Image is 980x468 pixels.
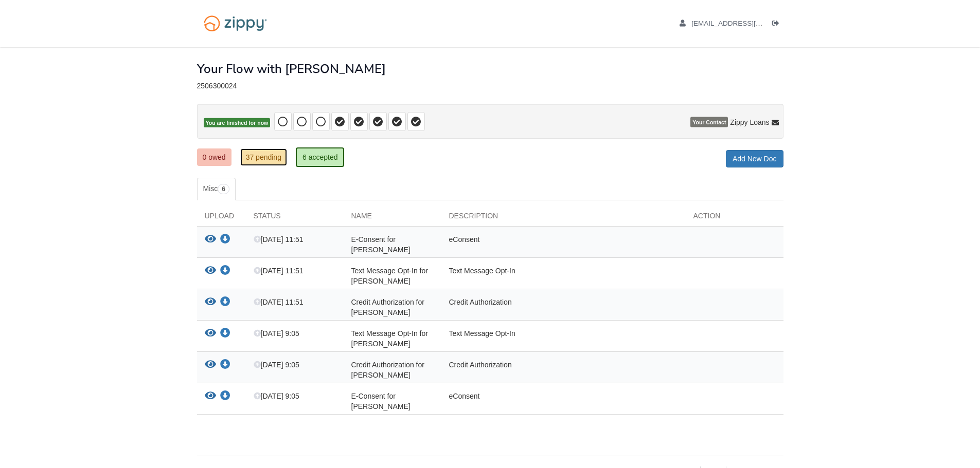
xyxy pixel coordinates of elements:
[680,20,810,30] a: edit profile
[220,361,230,369] a: Download Credit Authorization for Kelsey Smith
[772,20,783,30] a: Log out
[254,392,299,400] span: [DATE] 9:05
[351,235,411,254] span: E-Consent for [PERSON_NAME]
[220,298,230,307] a: Download Credit Authorization for Stephen Cataline
[220,236,230,244] a: Download E-Consent for Stephen Cataline
[441,266,686,286] div: Text Message Opt-In
[441,234,686,255] div: eConsent
[254,298,304,306] span: [DATE] 11:51
[220,330,230,338] a: Download Text Message Opt-In for Kelsey Smith
[254,235,304,244] span: [DATE] 11:51
[246,211,344,226] div: Status
[730,117,769,127] span: Zippy Loans
[441,211,686,226] div: Description
[691,20,809,27] span: kelseysmith5716@comcast.net
[197,82,783,90] div: 2506300024
[254,329,299,338] span: [DATE] 9:05
[254,361,299,369] span: [DATE] 9:05
[197,211,246,226] div: Upload
[205,391,216,402] button: View E-Consent for Kelsey Smith
[220,267,230,275] a: Download Text Message Opt-In for Stephen Cataline
[441,360,686,380] div: Credit Authorization
[205,234,216,245] button: View E-Consent for Stephen Cataline
[218,184,229,194] span: 6
[197,148,231,166] a: 0 owed
[296,147,345,167] a: 6 accepted
[344,211,441,226] div: Name
[351,267,428,285] span: Text Message Opt-In for [PERSON_NAME]
[686,211,783,226] div: Action
[197,62,386,76] h1: Your Flow with [PERSON_NAME]
[441,297,686,317] div: Credit Authorization
[690,117,728,127] span: Your Contact
[441,328,686,349] div: Text Message Opt-In
[197,10,274,36] img: Logo
[205,266,216,276] button: View Text Message Opt-In for Stephen Cataline
[351,329,428,348] span: Text Message Opt-In for [PERSON_NAME]
[351,298,424,316] span: Credit Authorization for [PERSON_NAME]
[351,392,411,410] span: E-Consent for [PERSON_NAME]
[204,118,271,128] span: You are finished for now
[726,150,783,167] a: Add New Doc
[197,178,236,200] a: Misc
[254,267,304,275] span: [DATE] 11:51
[441,391,686,411] div: eConsent
[205,328,216,339] button: View Text Message Opt-In for Kelsey Smith
[205,297,216,308] button: View Credit Authorization for Stephen Cataline
[220,392,230,401] a: Download E-Consent for Kelsey Smith
[351,361,424,379] span: Credit Authorization for [PERSON_NAME]
[205,360,216,370] button: View Credit Authorization for Kelsey Smith
[240,148,287,166] a: 37 pending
